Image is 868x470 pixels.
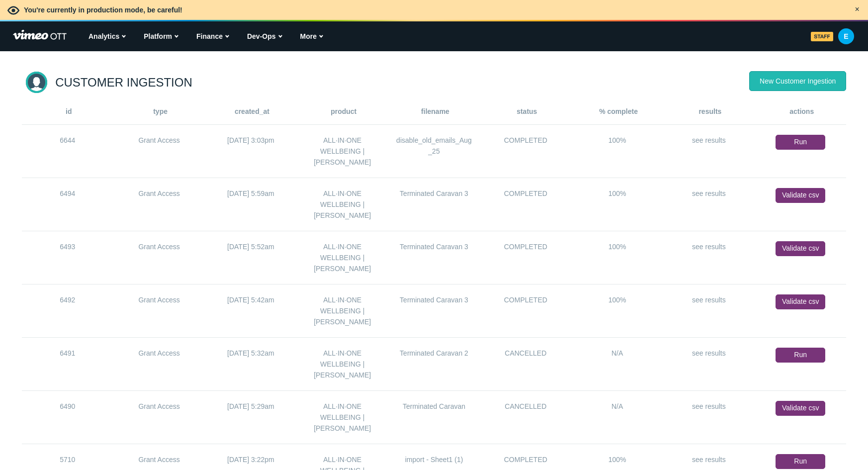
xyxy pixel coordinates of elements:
td: Terminated Caravan 3 [388,284,480,338]
td: disable_old_emails_Aug_25 [388,125,480,178]
td: Terminated Caravan 3 [388,178,480,231]
td: COMPLETED [480,125,571,178]
span: Analytics [88,31,119,42]
td: [DATE] 5:52am [205,231,296,284]
td: 6644 [22,125,113,178]
strong: status [517,107,537,115]
button: Analytics [86,21,129,51]
button: E [808,21,862,51]
span: Platform [144,31,172,42]
td: 100% [571,125,663,178]
a: see results [692,243,726,251]
td: [DATE] 3:03pm [205,125,296,178]
a: see results [692,136,726,144]
span: More [300,31,317,42]
span: You're currently in production mode, be careful! [24,6,182,14]
td: [DATE] 5:29am [205,391,296,444]
a: Run [776,135,825,150]
img: 5bd4ae84c6d4a692eb86bf5dc3128d69.png [838,28,854,44]
td: Grant Access [113,178,205,231]
td: ALL·IN·ONE WELLBEING | [PERSON_NAME] [297,338,388,391]
td: COMPLETED [480,178,571,231]
td: Grant Access [113,284,205,338]
a: see results [692,349,726,357]
img: Vimeo Powers Your Video Business [13,30,67,43]
strong: results [698,107,721,115]
td: N/A [571,391,663,444]
td: ALL·IN·ONE WELLBEING | [PERSON_NAME] [297,178,388,231]
td: COMPLETED [480,231,571,284]
h1: Customer Ingestion [55,75,192,90]
td: Grant Access [113,338,205,391]
button: Dev-Ops [244,21,285,51]
a: Validate csv [776,241,825,256]
strong: created_at [235,107,269,115]
a: New Customer Ingestion [749,71,846,91]
a: Run [776,348,825,363]
td: 6494 [22,178,113,231]
td: [DATE] 5:32am [205,338,296,391]
td: CANCELLED [480,391,571,444]
td: ALL·IN·ONE WELLBEING | [PERSON_NAME] [297,284,388,338]
td: COMPLETED [480,284,571,338]
button: Platform [141,21,181,51]
td: N/A [571,338,663,391]
td: 100% [571,178,663,231]
td: Terminated Caravan [388,391,480,444]
td: Grant Access [113,125,205,178]
strong: actions [789,107,814,115]
strong: filename [421,107,449,115]
strong: product [331,107,356,115]
a: see results [692,189,726,197]
td: 6492 [22,284,113,338]
a: see results [692,402,726,410]
td: ALL·IN·ONE WELLBEING | [PERSON_NAME] [297,391,388,444]
a: Validate csv [776,188,825,203]
td: 100% [571,231,663,284]
td: 6493 [22,231,113,284]
span: Dev-Ops [247,31,276,42]
strong: id [66,107,72,115]
a: Validate csv [776,401,825,416]
td: 6490 [22,391,113,444]
td: CANCELLED [480,338,571,391]
img: eye-dee90c97f74bebac14aeaeacdca8e7234df0daebcbbe10d05e44006d736b97c1.svg [7,4,19,16]
strong: type [153,107,168,115]
td: [DATE] 5:59am [205,178,296,231]
td: Terminated Caravan 3 [388,231,480,284]
td: Terminated Caravan 2 [388,338,480,391]
a: Run [776,454,825,469]
a: see results [692,456,726,464]
a: Validate csv [776,294,825,309]
td: [DATE] 5:42am [205,284,296,338]
strong: % complete [599,107,638,115]
td: ALL·IN·ONE WELLBEING | [PERSON_NAME] [297,231,388,284]
button: More [297,21,326,51]
button: Finance [193,21,232,51]
td: Grant Access [113,231,205,284]
td: Grant Access [113,391,205,444]
a: see results [692,296,726,304]
button: × [851,3,863,17]
td: ALL·IN·ONE WELLBEING | [PERSON_NAME] [297,125,388,178]
td: 6491 [22,338,113,391]
td: 100% [571,284,663,338]
span: Finance [196,31,223,42]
